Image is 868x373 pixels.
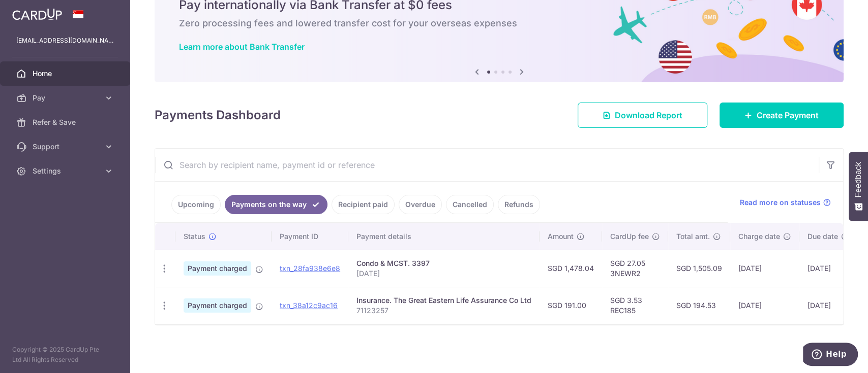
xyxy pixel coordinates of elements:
[33,166,100,176] span: Settings
[356,258,531,268] div: Condo & MCST. 3397
[730,287,799,324] td: [DATE]
[184,261,251,276] span: Payment charged
[280,301,338,310] a: txn_38a12c9ac16
[730,250,799,287] td: [DATE]
[740,197,831,208] a: Read more on statuses
[540,287,602,324] td: SGD 191.00
[498,195,540,214] a: Refunds
[184,298,251,313] span: Payment charged
[12,8,62,20] img: CardUp
[356,268,531,279] p: [DATE]
[849,152,868,221] button: Feedback - Show survey
[740,197,821,208] span: Read more on statuses
[807,231,838,242] span: Due date
[540,250,602,287] td: SGD 1,478.04
[799,287,857,324] td: [DATE]
[615,109,682,121] span: Download Report
[155,106,281,124] h4: Payments Dashboard
[179,17,819,29] h6: Zero processing fees and lowered transfer cost for your overseas expenses
[668,287,730,324] td: SGD 194.53
[602,250,668,287] td: SGD 27.05 3NEWR2
[668,250,730,287] td: SGD 1,505.09
[225,195,327,214] a: Payments on the way
[179,42,305,52] a: Learn more about Bank Transfer
[610,231,649,242] span: CardUp fee
[332,195,395,214] a: Recipient paid
[184,231,205,242] span: Status
[738,231,780,242] span: Charge date
[757,109,819,121] span: Create Payment
[803,343,858,368] iframe: Opens a widget where you can find more information
[548,231,574,242] span: Amount
[171,195,221,214] a: Upcoming
[356,295,531,306] div: Insurance. The Great Eastern Life Assurance Co Ltd
[33,69,100,79] span: Home
[799,250,857,287] td: [DATE]
[280,264,340,273] a: txn_28fa938e6e8
[272,223,348,250] th: Payment ID
[348,223,540,250] th: Payment details
[446,195,494,214] a: Cancelled
[676,231,710,242] span: Total amt.
[33,117,100,127] span: Refer & Save
[155,149,819,181] input: Search by recipient name, payment id or reference
[33,93,100,103] span: Pay
[854,162,863,197] span: Feedback
[356,306,531,316] p: 71123257
[602,287,668,324] td: SGD 3.53 REC185
[578,103,707,128] a: Download Report
[16,36,114,46] p: [EMAIL_ADDRESS][DOMAIN_NAME]
[33,142,100,152] span: Support
[399,195,442,214] a: Overdue
[720,103,844,128] a: Create Payment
